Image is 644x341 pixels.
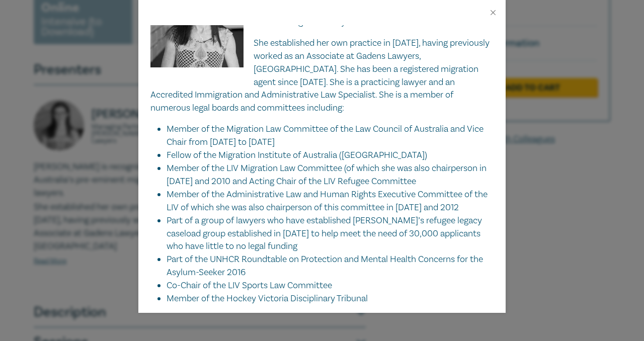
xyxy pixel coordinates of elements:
button: Close [489,8,498,17]
li: Member of the Hockey Victoria Disciplinary Tribunal [167,292,494,305]
li: Member of the LIV Migration Law Committee (of which she was also chairperson in [DATE] and 2010 a... [167,162,494,188]
li: Part of a group of lawyers who have established [PERSON_NAME]’s refugee legacy caseload group est... [167,214,494,253]
li: Fellow of the Migration Institute of Australia ([GEOGRAPHIC_DATA]) [167,149,494,162]
li: Member of the Migration Law Committee of the Law Council of Australia and Vice Chair from [DATE] ... [167,123,494,149]
p: She established her own practice in [DATE], having previously worked as an Associate at Gadens La... [150,37,494,115]
li: Member of the Administrative Law and Human Rights Executive Committee of the LIV of which she was... [167,188,494,214]
li: Co-Chair of the LIV Sports Law Committee [167,279,494,292]
li: Part of the UNHCR Roundtable on Protection and Mental Health Concerns for the Asylum-Seeker 2016 [167,253,494,279]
